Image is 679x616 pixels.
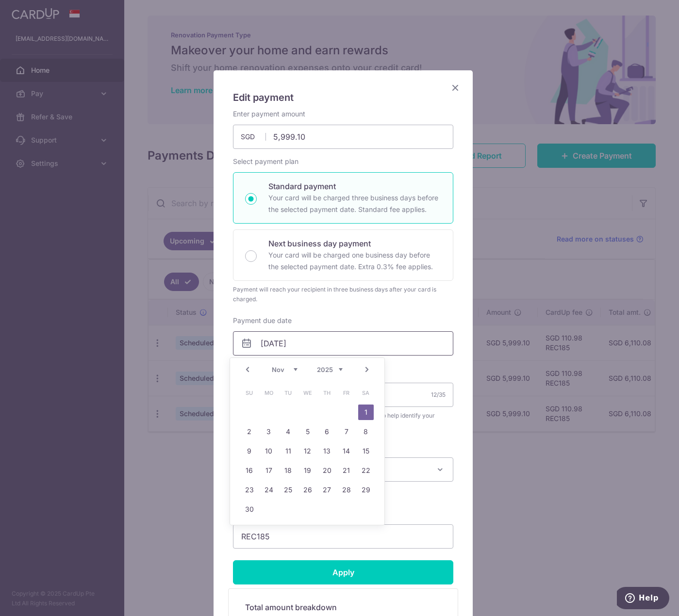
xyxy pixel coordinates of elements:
[319,443,335,459] a: 13
[268,180,441,192] p: Standard payment
[449,82,461,94] button: Close
[617,587,669,611] iframe: Opens a widget where you can find more information
[233,90,453,105] h5: Edit payment
[242,385,257,401] span: Sunday
[339,463,354,478] a: 21
[281,463,296,478] a: 18
[233,560,453,584] input: Apply
[233,125,453,149] input: 0.00
[242,463,257,478] a: 16
[268,249,441,273] p: Your card will be charged one business day before the selected payment date. Extra 0.3% fee applies.
[233,109,305,119] label: Enter payment amount
[339,443,354,459] a: 14
[242,443,257,459] a: 9
[300,463,315,478] a: 19
[319,482,335,498] a: 27
[319,463,335,478] a: 20
[233,331,453,356] input: DD / MM / YYYY
[242,364,253,375] a: Prev
[319,385,335,401] span: Thursday
[261,463,277,478] a: 17
[268,192,441,215] p: Your card will be charged three business days before the selected payment date. Standard fee appl...
[319,424,335,439] a: 6
[242,424,257,439] a: 2
[242,502,257,517] a: 30
[358,424,374,439] a: 8
[300,385,315,401] span: Wednesday
[358,385,374,401] span: Saturday
[281,385,296,401] span: Tuesday
[261,424,277,439] a: 3
[339,424,354,439] a: 7
[339,385,354,401] span: Friday
[241,132,266,142] span: SGD
[281,482,296,498] a: 25
[300,482,315,498] a: 26
[233,285,453,304] div: Payment will reach your recipient in three business days after your card is charged.
[281,443,296,459] a: 11
[358,405,374,420] a: 1
[261,443,277,459] a: 10
[358,463,374,478] a: 22
[233,316,292,325] label: Payment due date
[361,364,373,375] a: Next
[300,443,315,459] a: 12
[339,482,354,498] a: 28
[281,424,296,439] a: 4
[233,157,298,166] label: Select payment plan
[242,482,257,498] a: 23
[358,443,374,459] a: 15
[261,385,277,401] span: Monday
[358,482,374,498] a: 29
[300,424,315,439] a: 5
[261,482,277,498] a: 24
[268,238,441,249] p: Next business day payment
[431,390,446,400] div: 12/35
[245,601,441,613] h5: Total amount breakdown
